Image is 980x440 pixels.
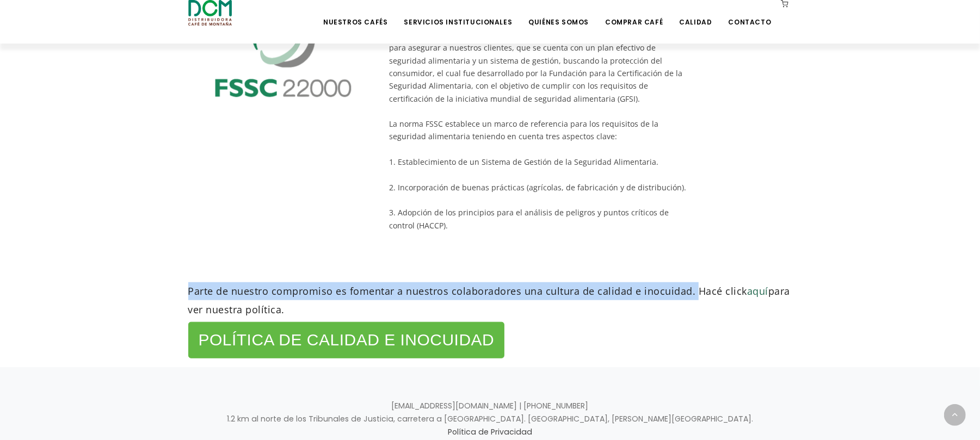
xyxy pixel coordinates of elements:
h2: Política de Calidad e Inocuidad [199,329,495,351]
lead: Contamos con la certificación FSSC 22000 (Food Safety System Certification), el cual es un esquem... [390,17,691,231]
a: aquí [747,284,768,298]
a: Política de Privacidad [448,426,532,437]
a: Comprar Café [599,1,669,27]
a: Calidad [673,1,718,27]
a: Quiénes Somos [522,1,595,27]
a: Política de Calidad e Inocuidad [188,322,505,358]
a: Servicios Institucionales [397,1,519,27]
h5: Parte de nuestro compromiso es fomentar a nuestros colaboradores una cultura de calidad e inocuid... [188,282,792,319]
a: Contacto [722,1,778,27]
a: Nuestros Cafés [317,1,394,27]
